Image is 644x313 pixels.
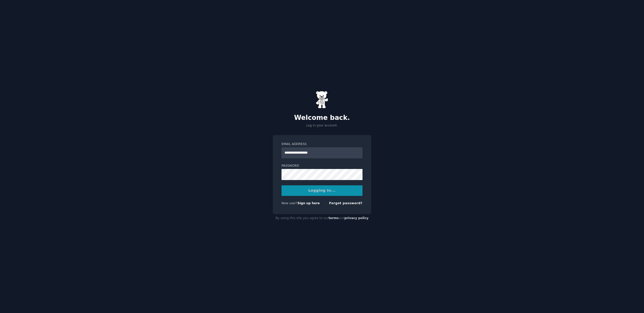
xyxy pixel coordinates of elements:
a: terms [329,216,339,220]
span: New user? [281,201,298,205]
label: Password [281,164,363,168]
a: privacy policy [344,216,369,220]
a: Forgot password? [329,201,363,205]
img: Gummy Bear [316,91,328,109]
p: Log in your account. [273,123,371,128]
h2: Welcome back. [273,114,371,122]
label: Email Address [281,142,363,147]
a: Sign up here [298,201,320,205]
div: By using this site you agree to our and [273,214,371,222]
